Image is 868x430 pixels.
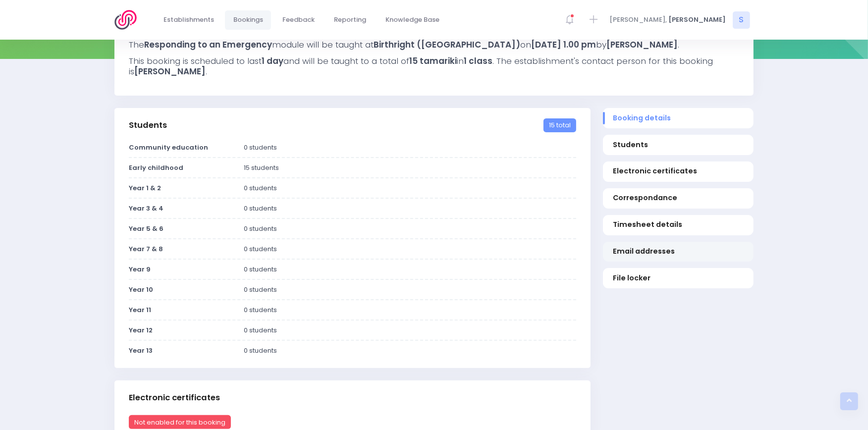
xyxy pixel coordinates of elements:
strong: 1 day [262,55,283,67]
span: Bookings [233,15,263,25]
img: Logo [114,10,143,30]
div: 0 students [238,244,583,254]
span: Not enabled for this booking [129,415,231,429]
div: 0 students [238,346,583,356]
a: Establishments [155,10,222,30]
strong: Year 1 & 2 [129,183,161,193]
div: 0 students [238,305,583,315]
h3: The module will be taught at on by . [129,40,739,50]
a: Timesheet details [603,215,754,235]
a: Reporting [325,10,374,30]
span: [PERSON_NAME], [609,15,667,25]
h3: Electronic certificates [129,393,220,403]
strong: [PERSON_NAME] [134,65,206,77]
a: Feedback [274,10,323,30]
div: 15 students [238,163,583,173]
strong: Year 3 & 4 [129,204,163,213]
a: Knowledge Base [377,10,447,30]
span: [PERSON_NAME] [669,15,726,25]
strong: 1 class [464,55,492,67]
strong: Year 11 [129,305,151,315]
strong: [DATE] 1.00 pm [531,39,596,51]
strong: Year 9 [129,265,151,274]
strong: Early childhood [129,163,183,172]
strong: Birthright ([GEOGRAPHIC_DATA]) [374,39,520,51]
span: Establishments [163,15,214,25]
strong: Community education [129,143,208,152]
strong: 15 tamariki [409,55,457,67]
span: Students [613,140,744,150]
div: 0 students [238,265,583,274]
strong: Year 10 [129,285,153,294]
strong: Year 13 [129,346,153,355]
strong: Year 7 & 8 [129,244,163,254]
div: 0 students [238,325,583,335]
span: Email addresses [613,246,744,257]
h3: This booking is scheduled to last and will be taught to a total of in . The establishment's conta... [129,56,739,76]
span: 15 total [543,118,576,132]
a: Booking details [603,108,754,128]
a: Correspondance [603,188,754,209]
span: Electronic certificates [613,166,744,176]
strong: Year 12 [129,325,153,335]
div: 0 students [238,204,583,214]
span: Feedback [282,15,315,25]
span: File locker [613,273,744,283]
a: Electronic certificates [603,161,754,182]
span: Booking details [613,113,744,123]
span: Timesheet details [613,219,744,230]
div: 0 students [238,143,583,153]
strong: Year 5 & 6 [129,224,163,233]
span: S [733,11,750,29]
span: Knowledge Base [385,15,439,25]
strong: Responding to an Emergency [144,39,272,51]
div: 0 students [238,224,583,234]
a: Students [603,135,754,155]
a: Email addresses [603,242,754,262]
div: 0 students [238,183,583,193]
span: Reporting [334,15,366,25]
a: Bookings [225,10,271,30]
h3: Students [129,120,167,130]
span: Correspondance [613,193,744,203]
a: File locker [603,268,754,288]
div: 0 students [238,285,583,295]
strong: [PERSON_NAME] [606,39,678,51]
